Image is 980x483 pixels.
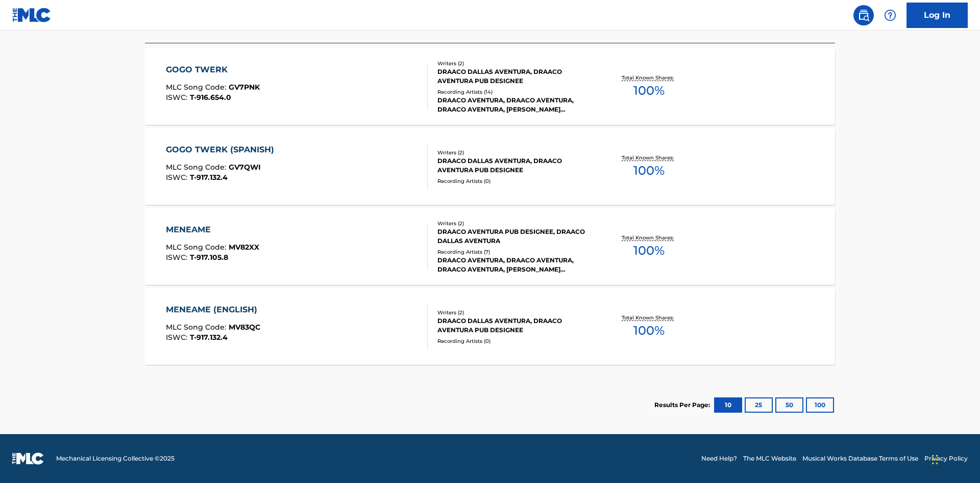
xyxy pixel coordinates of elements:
[622,154,676,162] p: Total Known Shares:
[806,397,834,413] button: 100
[12,452,44,465] img: logo
[906,3,968,28] a: Log In
[929,434,980,483] iframe: Chat Widget
[437,96,592,114] div: DRAACO AVENTURA, DRAACO AVENTURA, DRAACO AVENTURA, [PERSON_NAME] AVENTURA, DRAACO AVENTURA
[437,88,592,96] div: Recording Artists ( 14 )
[166,83,229,92] span: MLC Song Code :
[166,333,190,342] span: ISWC :
[884,9,896,21] img: help
[190,333,228,342] span: T-917.132.4
[166,144,279,156] div: GOGO TWERK (SPANISH)
[802,454,918,463] a: Musical Works Database Terms of Use
[229,83,260,92] span: GV7PNK
[654,400,713,410] p: Results Per Page:
[857,9,870,21] img: search
[853,5,874,25] a: Public Search
[166,64,260,76] div: GOGO TWERK
[437,227,592,246] div: DRAACO AVENTURA PUB DESIGNEE, DRAACO DALLAS AVENTURA
[622,234,676,242] p: Total Known Shares:
[190,173,228,182] span: T-917.132.4
[775,397,803,413] button: 50
[437,220,592,227] div: Writers ( 2 )
[145,288,835,365] a: MENEAME (ENGLISH)MLC Song Code:MV83QCISWC:T-917.132.4Writers (2)DRAACO DALLAS AVENTURA, DRAACO AV...
[745,397,773,413] button: 25
[880,5,900,25] div: Help
[701,454,737,463] a: Need Help?
[437,156,592,175] div: DRAACO DALLAS AVENTURA, DRAACO AVENTURA PUB DESIGNEE
[166,253,190,262] span: ISWC :
[166,93,190,102] span: ISWC :
[229,163,261,172] span: GV7QWI
[437,337,592,345] div: Recording Artists ( 0 )
[166,173,190,182] span: ISWC :
[622,74,676,82] p: Total Known Shares:
[166,304,262,316] div: MENEAME (ENGLISH)
[190,253,228,262] span: T-917.105.8
[229,323,260,332] span: MV83QC
[437,60,592,67] div: Writers ( 2 )
[437,309,592,316] div: Writers ( 2 )
[437,256,592,274] div: DRAACO AVENTURA, DRAACO AVENTURA, DRAACO AVENTURA, [PERSON_NAME] AVENTURA, DRAACO AVENTURA
[633,82,665,100] span: 100 %
[56,454,175,463] span: Mechanical Licensing Collective © 2025
[229,243,259,252] span: MV82XX
[437,316,592,335] div: DRAACO DALLAS AVENTURA, DRAACO AVENTURA PUB DESIGNEE
[924,454,968,463] a: Privacy Policy
[145,128,835,205] a: GOGO TWERK (SPANISH)MLC Song Code:GV7QWIISWC:T-917.132.4Writers (2)DRAACO DALLAS AVENTURA, DRAACO...
[437,67,592,86] div: DRAACO DALLAS AVENTURA, DRAACO AVENTURA PUB DESIGNEE
[633,242,665,260] span: 100 %
[743,454,796,463] a: The MLC Website
[12,8,52,22] img: MLC Logo
[166,163,229,172] span: MLC Song Code :
[190,93,231,102] span: T-916.654.0
[437,177,592,185] div: Recording Artists ( 0 )
[633,162,665,180] span: 100 %
[437,149,592,156] div: Writers ( 2 )
[166,243,229,252] span: MLC Song Code :
[166,224,259,236] div: MENEAME
[932,444,938,475] div: Drag
[166,323,229,332] span: MLC Song Code :
[714,397,742,413] button: 10
[622,314,676,321] p: Total Known Shares:
[437,248,592,256] div: Recording Artists ( 7 )
[145,48,835,125] a: GOGO TWERKMLC Song Code:GV7PNKISWC:T-916.654.0Writers (2)DRAACO DALLAS AVENTURA, DRAACO AVENTURA ...
[145,208,835,285] a: MENEAMEMLC Song Code:MV82XXISWC:T-917.105.8Writers (2)DRAACO AVENTURA PUB DESIGNEE, DRAACO DALLAS...
[633,321,665,340] span: 100 %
